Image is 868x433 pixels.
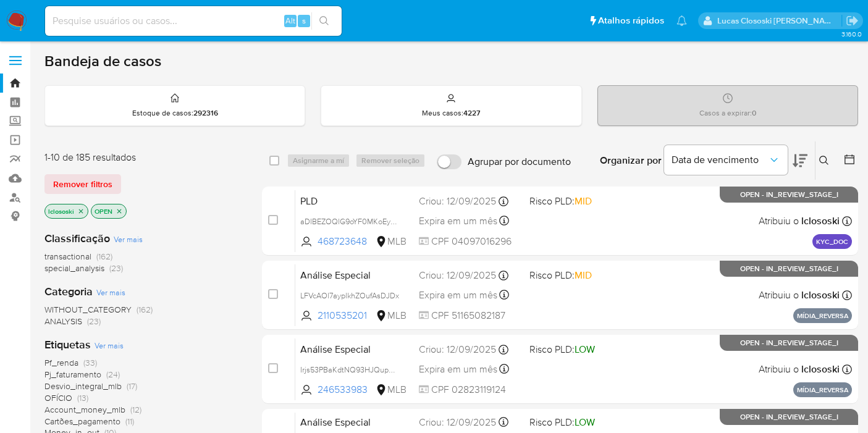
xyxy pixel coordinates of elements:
p: lucas.clososki@mercadolivre.com [717,15,842,27]
a: Notificações [676,15,687,26]
span: Atalhos rápidos [598,14,664,27]
input: Pesquise usuários ou casos... [45,13,342,29]
button: search-icon [311,12,337,30]
span: Alt [285,15,295,27]
span: s [302,15,306,27]
a: Sair [846,14,859,27]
